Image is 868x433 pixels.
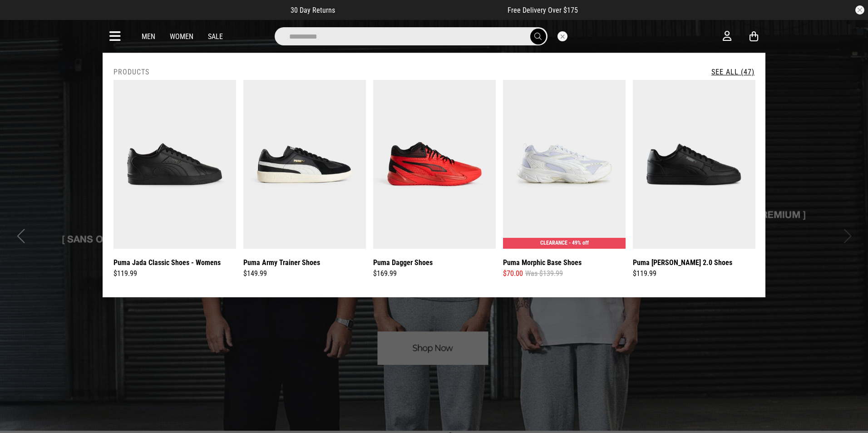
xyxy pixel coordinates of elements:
div: $119.99 [113,268,236,279]
h2: Products [113,68,149,76]
a: Puma [PERSON_NAME] 2.0 Shoes [633,257,732,268]
span: $70.00 [503,268,523,279]
img: Puma Morphic Base Shoes in White [503,80,626,249]
div: $169.99 [373,268,496,279]
button: Open LiveChat chat widget [7,4,35,31]
span: 30 Day Returns [291,6,335,15]
a: Puma Morphic Base Shoes [503,257,582,268]
a: Puma Dagger Shoes [373,257,433,268]
img: Puma Jada Classic Shoes - Womens in Black [113,80,236,249]
div: $149.99 [243,268,366,279]
img: Puma Caven 2.0 Shoes in Black [633,80,755,249]
a: Women [170,32,193,41]
img: Puma Army Trainer Shoes in Black [243,80,366,249]
a: Puma Army Trainer Shoes [243,257,320,268]
iframe: Customer reviews powered by Trustpilot [353,5,489,15]
a: Puma Jada Classic Shoes - Womens [113,257,221,268]
a: Men [142,32,155,41]
span: CLEARANCE [540,240,567,246]
div: $119.99 [633,268,755,279]
span: Free Delivery Over $175 [508,6,578,15]
img: Puma Dagger Shoes in Red [373,80,496,249]
span: - 49% off [569,240,589,246]
a: See All (47) [711,68,755,76]
span: Was $139.99 [525,268,563,279]
button: Close search [557,31,567,41]
a: Sale [208,32,223,41]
